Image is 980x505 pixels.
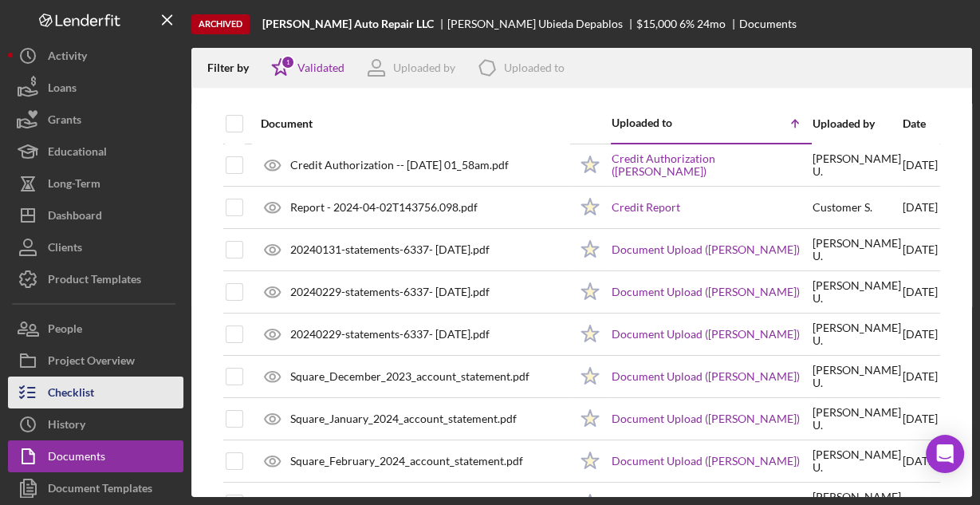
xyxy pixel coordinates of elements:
a: Document Upload ([PERSON_NAME]) [612,243,800,256]
button: Checklist [8,377,183,408]
div: [PERSON_NAME] U . [813,152,901,178]
button: Grants [8,104,183,136]
div: $15,000 [636,18,677,30]
button: Loans [8,72,183,104]
button: Activity [8,40,183,72]
div: Square_December_2023_account_statement.pdf [290,370,529,383]
div: Archived [191,14,250,34]
div: Checklist [48,377,94,412]
div: Long-Term [48,168,100,203]
div: 20240131-statements-6337- [DATE].pdf [290,243,490,256]
div: Activity [48,40,87,76]
button: People [8,313,183,345]
div: [PERSON_NAME] U . [813,237,901,262]
div: [DATE] [903,314,938,354]
div: 20240229-statements-6337- [DATE].pdf [290,328,490,341]
div: Document [261,117,569,130]
button: Documents [8,440,183,472]
div: [PERSON_NAME] U . [813,448,901,474]
div: [PERSON_NAME] U . [813,279,901,305]
div: Filter by [207,61,261,74]
div: History [48,408,85,444]
div: Documents [48,440,105,476]
button: Dashboard [8,199,183,231]
div: [PERSON_NAME] U . [813,364,901,389]
div: Report - 2024-04-02T143756.098.pdf [290,201,478,214]
div: Uploaded to [612,116,711,129]
button: Educational [8,136,183,168]
div: Grants [48,104,81,140]
div: Customer S . [813,201,872,214]
div: Clients [48,231,82,267]
div: Open Intercom Messenger [926,435,964,473]
div: Product Templates [48,263,141,299]
div: [DATE] [903,399,938,439]
div: 20240229-statements-6337- [DATE].pdf [290,286,490,298]
div: 6 % [679,18,695,30]
div: [DATE] [903,357,938,397]
a: Document Upload ([PERSON_NAME]) [612,286,800,298]
button: History [8,408,183,440]
div: Date [903,117,938,130]
div: Dashboard [48,199,102,235]
div: [PERSON_NAME] U . [813,322,901,347]
a: Document Upload ([PERSON_NAME]) [612,412,800,425]
div: [PERSON_NAME] U . [813,406,901,432]
div: [DATE] [903,187,938,227]
a: Credit Authorization ([PERSON_NAME]) [612,152,811,178]
button: Long-Term [8,168,183,199]
button: Document Templates [8,472,183,504]
div: Validated [297,61,344,74]
div: Uploaded by [813,117,901,130]
div: 24 mo [697,18,726,30]
div: [PERSON_NAME] Ubieda Depablos [447,18,636,30]
div: Square_February_2024_account_statement.pdf [290,455,523,468]
div: Uploaded to [504,61,565,74]
div: People [48,313,82,349]
div: [DATE] [903,441,938,481]
div: Loans [48,72,77,108]
div: Educational [48,136,107,172]
div: [DATE] [903,230,938,270]
a: Document Upload ([PERSON_NAME]) [612,328,800,341]
div: Square_January_2024_account_statement.pdf [290,412,517,425]
button: Product Templates [8,263,183,295]
div: Uploaded by [393,61,455,74]
a: Credit Report [612,201,680,214]
a: Document Upload ([PERSON_NAME]) [612,455,800,468]
button: Project Overview [8,345,183,377]
div: Documents [739,18,797,30]
div: [DATE] [903,272,938,312]
a: Document Upload ([PERSON_NAME]) [612,370,800,383]
div: 1 [281,55,295,69]
div: [DATE] [903,145,938,186]
b: [PERSON_NAME] Auto Repair LLC [262,18,434,30]
div: Credit Authorization -- [DATE] 01_58am.pdf [290,159,509,172]
div: Project Overview [48,345,135,381]
button: Clients [8,231,183,263]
